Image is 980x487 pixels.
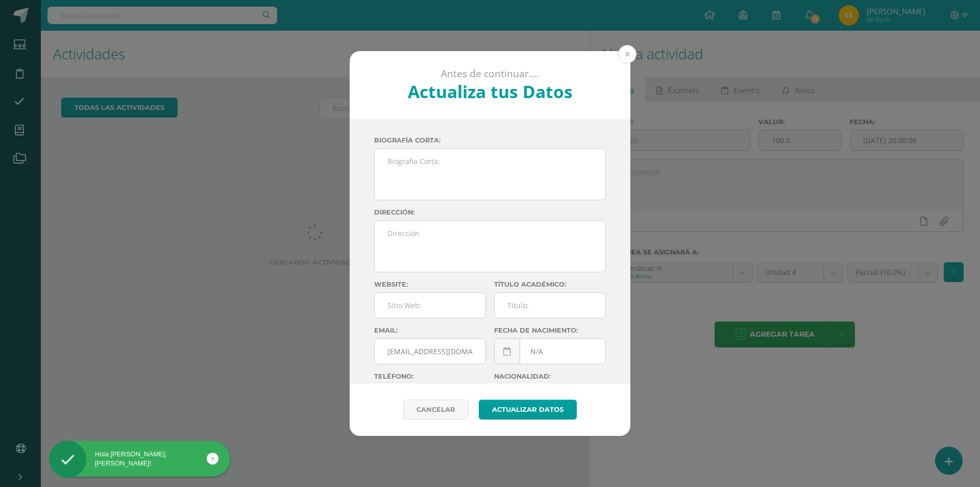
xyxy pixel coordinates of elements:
[374,327,486,334] label: Email:
[374,281,486,288] label: Website:
[374,208,606,216] label: Dirección:
[374,136,606,144] label: Biografía corta:
[375,293,485,318] input: Sitio Web:
[494,281,606,288] label: Título académico:
[377,80,603,103] h2: Actualiza tus Datos
[495,339,605,364] input: Fecha de Nacimiento:
[375,339,485,364] input: Correo Electronico:
[49,450,230,468] div: Hola [PERSON_NAME], [PERSON_NAME]!
[377,67,603,80] p: Antes de continuar....
[494,327,606,334] label: Fecha de nacimiento:
[374,373,486,380] label: Teléfono:
[479,400,577,420] button: Actualizar datos
[403,400,469,420] a: Cancelar
[494,373,606,380] label: Nacionalidad:
[495,293,605,318] input: Titulo:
